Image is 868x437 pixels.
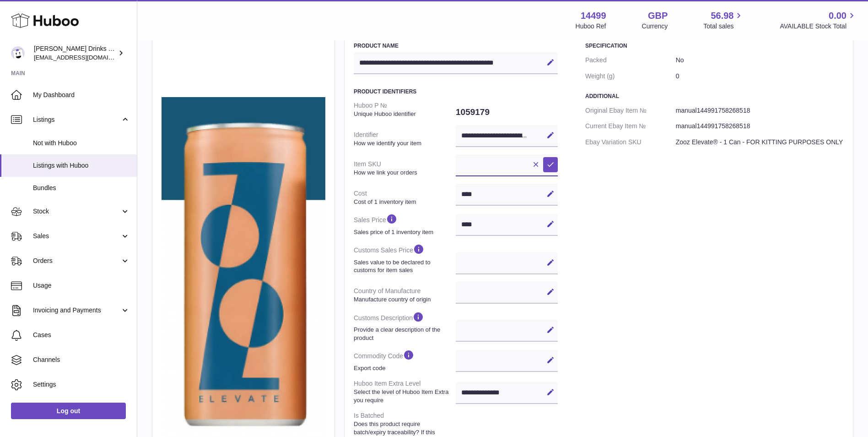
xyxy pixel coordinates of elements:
[354,240,456,278] dt: Customs Sales Price
[703,10,744,31] a: 56.98 Total sales
[33,91,130,99] span: My Dashboard
[33,281,130,290] span: Usage
[829,10,846,22] span: 0.00
[354,98,456,121] dt: Huboo P №
[354,127,456,151] dt: Identifier
[354,198,453,206] strong: Cost of 1 inventory item
[576,22,606,31] div: Huboo Ref
[354,110,453,118] strong: Unique Huboo identifier
[676,52,844,68] dd: No
[585,68,676,84] dt: Weight (g)
[456,103,558,122] dd: 1059179
[676,134,844,150] dd: Zooz Elevate® - 1 Can - FOR KITTING PURPOSES ONLY
[354,169,453,177] strong: How we link your orders
[354,345,456,376] dt: Commodity Code
[33,355,130,364] span: Channels
[33,139,130,147] span: Not with Huboo
[585,134,676,150] dt: Ebay Variation SKU
[354,209,456,240] dt: Sales Price
[11,46,25,60] img: internalAdmin-14499@internal.huboo.com
[703,22,744,31] span: Total sales
[585,42,844,49] h3: Specification
[33,207,120,216] span: Stock
[354,139,453,147] strong: How we identify your item
[354,258,453,274] strong: Sales value to be declared to customs for item sales
[354,88,558,95] h3: Product Identifiers
[354,326,453,342] strong: Provide a clear description of the product
[33,331,130,339] span: Cases
[711,10,733,22] span: 56.98
[33,161,130,170] span: Listings with Huboo
[11,403,126,419] a: Log out
[354,376,456,408] dt: Huboo Item Extra Level
[780,10,857,31] a: 0.00 AVAILABLE Stock Total
[354,186,456,209] dt: Cost
[354,388,453,404] strong: Select the level of Huboo Item Extra you require
[585,52,676,68] dt: Packed
[648,10,668,22] strong: GBP
[33,306,120,315] span: Invoicing and Payments
[33,115,120,124] span: Listings
[780,22,857,31] span: AVAILABLE Stock Total
[33,232,120,240] span: Sales
[585,103,676,119] dt: Original Ebay Item №
[33,380,130,389] span: Settings
[354,295,453,304] strong: Manufacture country of origin
[642,22,668,31] div: Currency
[581,10,606,22] strong: 14499
[33,184,130,192] span: Bundles
[354,307,456,345] dt: Customs Description
[33,257,120,265] span: Orders
[34,44,116,62] div: [PERSON_NAME] Drinks LTD (t/a Zooz)
[354,364,453,372] strong: Export code
[676,103,844,119] dd: manual144991758268518
[354,42,558,49] h3: Product Name
[676,118,844,134] dd: manual144991758268518
[676,68,844,84] dd: 0
[585,93,844,100] h3: Additional
[354,228,453,236] strong: Sales price of 1 inventory item
[585,118,676,134] dt: Current Ebay Item №
[354,283,456,307] dt: Country of Manufacture
[354,156,456,180] dt: Item SKU
[34,54,135,61] span: [EMAIL_ADDRESS][DOMAIN_NAME]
